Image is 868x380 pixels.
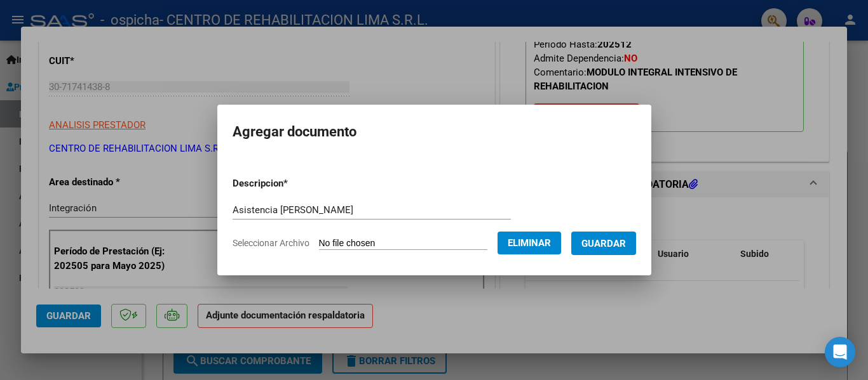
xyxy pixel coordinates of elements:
button: Eliminar [498,232,561,254]
span: Seleccionar Archivo [233,238,309,248]
span: Guardar [581,238,626,249]
p: Descripcion [233,176,354,191]
div: Open Intercom Messenger [825,337,855,367]
button: Guardar [571,232,636,255]
h2: Agregar documento [233,120,636,144]
span: Eliminar [508,237,551,249]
